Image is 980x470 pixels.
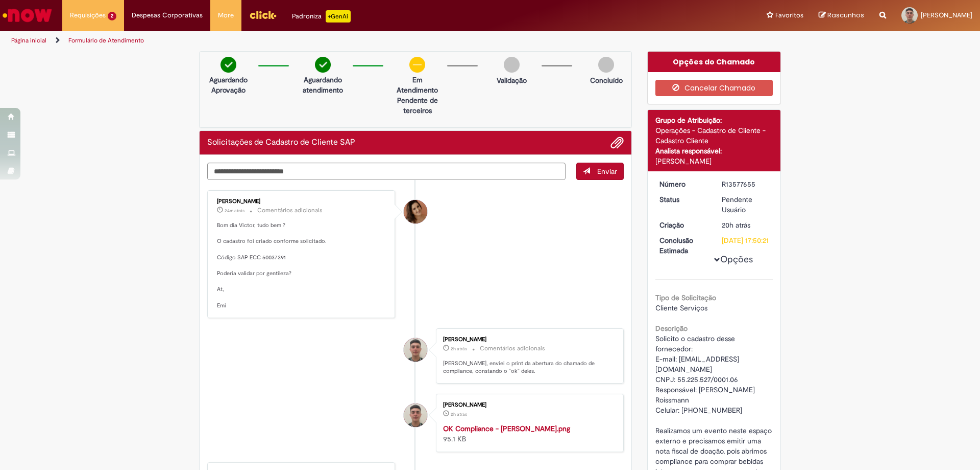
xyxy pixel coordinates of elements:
[257,206,323,215] small: Comentários adicionais
[207,138,355,147] h2: Solicitações de Cadastro de Cliente SAP Histórico de tíquete
[404,338,427,362] div: Victor Henrique Cardoso Silva
[652,194,715,205] dt: Status
[598,57,614,73] img: img-circle-grey.png
[921,11,972,19] span: [PERSON_NAME]
[132,10,203,20] span: Despesas Corporativas
[326,10,351,23] p: +GenAi
[409,57,425,73] img: circle-minus.png
[204,75,253,95] p: Aguardando Aprovação
[217,198,387,205] div: [PERSON_NAME]
[298,75,348,95] p: Aguardando atendimento
[655,293,716,302] b: Tipo de Solicitação
[393,95,442,116] p: Pendente de terceiros
[217,221,387,310] p: Bom dia Victor, tudo bem ? O cadastro foi criado conforme solicitado. Código SAP ECC 50037391 Pod...
[655,146,773,156] div: Analista responsável:
[451,411,467,417] span: 2h atrás
[655,125,773,146] div: Operações - Cadastro de Cliente - Cadastro Cliente
[404,200,427,223] div: Emiliane Dias De Souza
[249,7,277,23] img: click_logo_yellow_360x200.png
[652,235,715,256] dt: Conclusão Estimada
[655,80,773,96] button: Cancelar Chamado
[451,411,467,417] time: 30/09/2025 09:47:19
[722,220,769,230] div: 29/09/2025 15:20:04
[451,346,467,352] time: 30/09/2025 09:47:59
[108,12,116,20] span: 2
[722,220,750,230] span: 20h atrás
[70,10,106,20] span: Requisições
[225,208,244,214] span: 24m atrás
[610,136,624,149] button: Adicionar anexos
[597,167,617,176] span: Enviar
[225,208,244,214] time: 30/09/2025 11:03:31
[218,10,234,20] span: More
[722,220,750,230] time: 29/09/2025 15:20:04
[655,324,688,333] b: Descrição
[1,5,54,26] img: ServiceNow
[648,52,781,72] div: Opções do Chamado
[443,423,613,444] div: 95.1 KB
[655,156,773,166] div: [PERSON_NAME]
[819,11,864,20] a: Rascunhos
[590,75,623,85] p: Concluído
[443,337,613,343] div: [PERSON_NAME]
[576,163,624,180] button: Enviar
[652,179,715,189] dt: Número
[443,424,570,433] a: OK Compliance - [PERSON_NAME].png
[451,346,467,352] span: 2h atrás
[68,36,144,44] a: Formulário de Atendimento
[207,163,566,180] textarea: Digite sua mensagem aqui...
[315,57,331,73] img: check-circle-green.png
[655,115,773,125] div: Grupo de Atribuição:
[220,57,236,73] img: check-circle-green.png
[393,75,442,95] p: Em Atendimento
[655,303,707,312] span: Cliente Serviços
[722,194,769,215] div: Pendente Usuário
[775,10,803,20] span: Favoritos
[443,402,613,408] div: [PERSON_NAME]
[497,75,527,85] p: Validação
[652,220,715,230] dt: Criação
[722,179,769,189] div: R13577655
[292,10,351,23] div: Padroniza
[827,10,864,20] span: Rascunhos
[443,360,613,375] p: [PERSON_NAME], enviei o print da abertura do chamado de compliance, constando o "ok" deles.
[11,36,46,44] a: Página inicial
[504,57,520,73] img: img-circle-grey.png
[404,404,427,427] div: Victor Henrique Cardoso Silva
[480,344,545,353] small: Comentários adicionais
[722,235,769,245] div: [DATE] 17:50:21
[8,31,646,50] ul: Trilhas de página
